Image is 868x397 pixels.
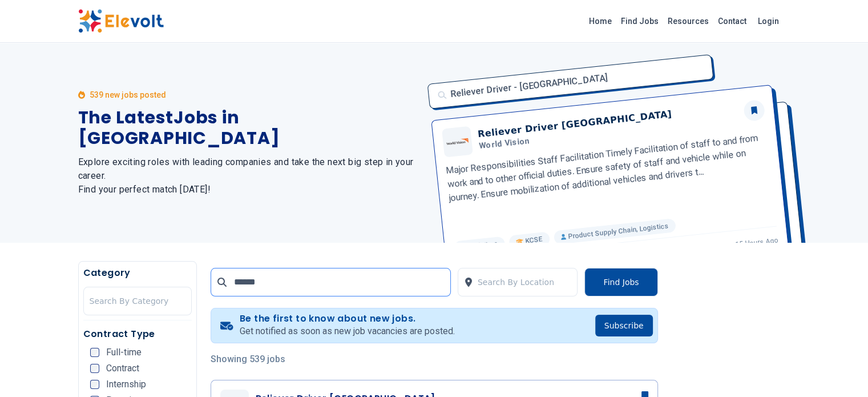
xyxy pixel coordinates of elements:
img: Elevolt [78,9,164,33]
input: Internship [90,380,99,389]
h5: Contract Type [83,327,192,341]
input: Contract [90,364,99,373]
iframe: Chat Widget [811,342,868,397]
h2: Explore exciting roles with leading companies and take the next big step in your career. Find you... [78,155,421,197]
h1: The Latest Jobs in [GEOGRAPHIC_DATA] [78,107,421,149]
p: 539 new jobs posted [90,89,166,101]
span: Contract [106,364,139,373]
span: Internship [106,380,146,389]
a: Resources [663,12,713,30]
button: Find Jobs [584,268,657,296]
h4: Be the first to know about new jobs. [240,313,455,324]
a: Home [584,12,616,30]
p: Get notified as soon as new job vacancies are posted. [240,324,455,338]
a: Contact [713,12,751,30]
input: Full-time [90,348,99,357]
a: Find Jobs [616,12,663,30]
a: Login [751,10,786,33]
h5: Category [83,266,192,280]
p: Showing 539 jobs [211,352,658,366]
span: Full-time [106,348,142,357]
button: Subscribe [595,315,653,336]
